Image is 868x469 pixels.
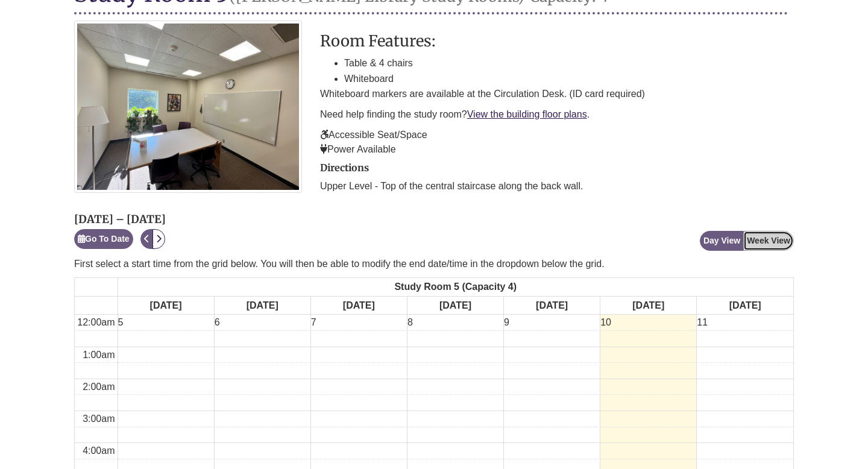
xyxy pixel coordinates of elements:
div: 12:00am [75,315,117,330]
p: First select a start time from the grid below. You will then be able to modify the end date/time ... [74,257,794,271]
div: description [320,33,794,156]
img: Study Room 5 [74,20,302,193]
a: View the building floor plans [467,109,587,119]
li: Table & 4 chairs [344,55,794,71]
h2: [DATE] – [DATE] [74,213,166,225]
button: Next [153,229,165,249]
span: Study Room 5 (Capacity 4) [392,278,519,296]
div: directions [320,163,794,194]
div: 3:00am [80,411,117,427]
h2: Directions [320,163,794,174]
button: Week View [743,231,794,251]
span: [DATE] [727,297,764,315]
span: [DATE] [148,297,184,315]
span: [DATE] [437,297,474,315]
div: 2:00am [80,379,117,395]
p: Upper Level - Top of the central staircase along the back wall. [320,179,794,194]
button: Go To Date [74,229,133,249]
button: Previous [140,229,153,249]
div: 4:00am [80,443,117,459]
p: Accessible Seat/Space Power Available [320,128,794,157]
li: Whiteboard [344,71,794,87]
span: [DATE] [533,297,570,315]
h3: Room Features: [320,33,794,49]
span: [DATE] [630,297,667,315]
span: [DATE] [244,297,281,315]
p: Need help finding the study room? . [320,107,794,122]
span: [DATE] [341,297,377,315]
p: Whiteboard markers are available at the Circulation Desk. (ID card required) [320,87,794,101]
div: 1:00am [80,347,117,363]
button: Day View [700,231,744,251]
